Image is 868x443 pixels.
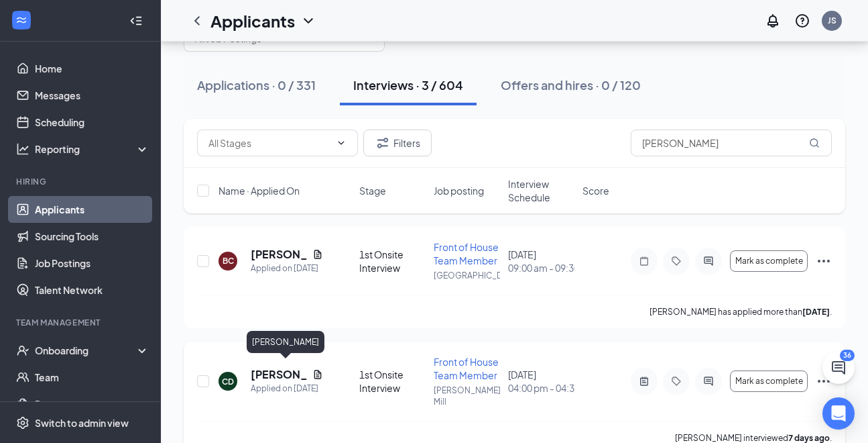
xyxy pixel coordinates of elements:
svg: ChevronDown [336,138,347,148]
span: Front of House Team Member [434,356,499,381]
a: Scheduling [35,109,149,136]
div: Reporting [35,142,150,156]
div: BC [223,255,234,266]
svg: WorkstreamLogo [15,13,28,27]
div: CD [222,376,234,387]
div: Team Management [16,317,147,328]
span: Interview Schedule [508,177,574,204]
div: Interviews · 3 / 604 [353,77,463,93]
a: Job Postings [35,250,149,277]
svg: Ellipses [816,253,832,269]
svg: ChevronLeft [189,13,205,29]
button: Mark as complete [730,371,808,392]
svg: UserCheck [16,344,29,357]
svg: ChatActive [830,360,847,376]
b: 7 days ago [788,433,830,443]
svg: Tag [668,376,684,387]
span: Front of House Team Member [434,241,499,266]
svg: MagnifyingGlass [809,138,820,148]
span: 04:00 pm - 04:30 pm [508,381,574,395]
span: Stage [359,184,386,197]
div: 1st Onsite Interview [359,248,426,275]
div: Applied on [DATE] [251,382,323,395]
svg: Collapse [129,14,143,28]
a: Documents [35,391,149,417]
svg: ActiveNote [636,376,652,387]
div: [DATE] [508,248,574,275]
svg: Analysis [16,142,29,156]
div: Hiring [16,176,147,187]
div: Switch to admin view [35,416,129,430]
div: JS [828,15,836,26]
svg: Ellipses [816,373,832,389]
div: Open Intercom Messenger [822,397,855,430]
a: Sourcing Tools [35,223,149,250]
h1: Applicants [210,9,295,32]
svg: Filter [375,135,391,151]
input: Search in interviews [631,130,832,156]
button: ChatActive [822,352,855,384]
div: Applications · 0 / 331 [197,77,316,93]
svg: ChevronDown [300,13,316,29]
svg: ActiveChat [700,376,717,387]
p: [PERSON_NAME] has applied more than . [649,306,832,317]
span: Mark as complete [735,377,803,386]
b: [DATE] [802,307,830,317]
div: 1st Onsite Interview [359,368,426,395]
h5: [PERSON_NAME] [251,367,307,382]
span: 09:00 am - 09:30 am [508,261,574,275]
div: Applied on [DATE] [251,262,323,275]
span: Name · Applied On [219,184,300,197]
svg: Notifications [765,13,781,29]
p: [PERSON_NAME] Mill [434,385,500,407]
button: Mark as complete [730,250,808,272]
p: [GEOGRAPHIC_DATA] [434,270,500,281]
svg: Document [312,369,323,380]
svg: Note [636,256,652,266]
input: All Stages [208,136,330,150]
svg: Document [312,249,323,260]
svg: QuestionInfo [794,13,810,29]
div: [DATE] [508,368,574,395]
div: 36 [840,350,855,361]
button: Filter Filters [363,130,432,156]
div: Offers and hires · 0 / 120 [501,77,641,93]
a: Talent Network [35,277,149,303]
a: Home [35,55,149,82]
span: Mark as complete [735,256,803,266]
span: Score [582,184,609,197]
svg: Settings [16,416,29,430]
svg: Tag [668,256,684,266]
svg: ActiveChat [700,256,717,266]
div: Onboarding [35,344,138,357]
div: [PERSON_NAME] [247,331,324,353]
a: Messages [35,82,149,109]
span: Job posting [434,184,484,197]
h5: [PERSON_NAME] [251,247,307,262]
a: Applicants [35,196,149,223]
a: Team [35,364,149,391]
